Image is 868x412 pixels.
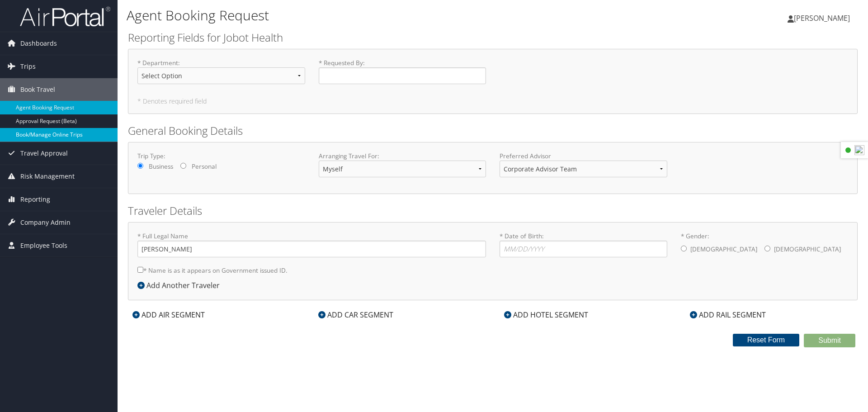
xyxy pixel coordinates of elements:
h5: * Denotes required field [137,98,848,104]
input: * Name is as it appears on Government issued ID. [137,267,143,273]
label: Trip Type: [137,152,305,161]
label: [DEMOGRAPHIC_DATA] [774,241,841,258]
span: Travel Approval [20,142,68,165]
h1: Agent Booking Request [127,6,615,25]
label: * Gender: [681,232,849,259]
button: Submit [804,334,855,347]
h2: Traveler Details [128,203,858,218]
label: * Full Legal Name [137,232,486,257]
label: Arranging Travel For: [319,152,486,161]
span: [PERSON_NAME] [794,13,850,23]
div: ADD AIR SEGMENT [128,309,209,320]
img: airportal-logo.png [20,6,110,27]
h2: Reporting Fields for Jobot Health [128,30,858,45]
span: Trips [20,55,36,78]
div: Add Another Traveler [137,280,224,291]
label: Personal [192,162,217,171]
label: * Requested By : [319,58,486,84]
span: Reporting [20,188,50,211]
span: Dashboards [20,32,57,55]
input: * Full Legal Name [137,241,486,257]
select: * Department: [137,67,305,84]
label: * Date of Birth: [500,232,667,257]
button: Reset Form [733,334,800,346]
input: * Date of Birth: [500,241,667,257]
span: Employee Tools [20,234,67,257]
div: ADD CAR SEGMENT [314,309,398,320]
label: [DEMOGRAPHIC_DATA] [690,241,757,258]
label: * Department : [137,58,305,91]
label: * Name is as it appears on Government issued ID. [137,262,288,279]
input: * Requested By: [319,67,486,84]
label: Preferred Advisor [500,152,667,161]
label: Business [149,162,173,171]
span: Risk Management [20,165,75,188]
div: ADD HOTEL SEGMENT [500,309,593,320]
input: * Gender:[DEMOGRAPHIC_DATA][DEMOGRAPHIC_DATA] [764,246,770,251]
span: Book Travel [20,78,55,101]
span: Company Admin [20,211,71,234]
input: * Gender:[DEMOGRAPHIC_DATA][DEMOGRAPHIC_DATA] [681,246,687,251]
h2: General Booking Details [128,123,858,138]
a: [PERSON_NAME] [788,5,859,32]
div: ADD RAIL SEGMENT [685,309,770,320]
